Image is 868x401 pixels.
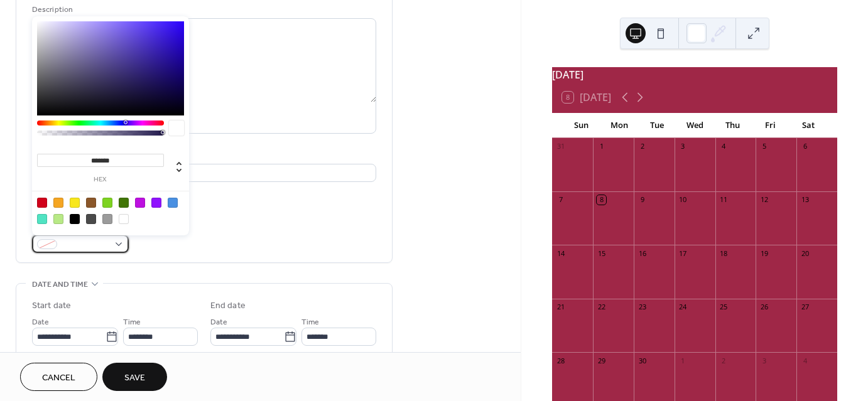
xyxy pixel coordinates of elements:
[759,142,769,151] div: 5
[151,198,161,208] div: #9013FE
[556,356,565,365] div: 28
[86,214,96,224] div: #4A4A4A
[556,249,565,258] div: 14
[678,249,688,258] div: 17
[637,302,647,312] div: 23
[597,249,606,258] div: 15
[70,198,80,208] div: #F8E71C
[637,356,647,365] div: 30
[102,363,167,391] button: Save
[556,195,565,205] div: 7
[32,149,374,162] div: Location
[562,113,600,138] div: Sun
[32,278,88,291] span: Date and time
[597,195,606,205] div: 8
[759,356,769,365] div: 3
[800,249,810,258] div: 20
[42,372,75,385] span: Cancel
[556,302,565,312] div: 21
[719,142,729,151] div: 4
[53,214,63,224] div: #B8E986
[638,113,676,138] div: Tue
[759,249,769,258] div: 19
[32,299,71,313] div: Start date
[86,198,96,208] div: #8B572A
[800,195,810,205] div: 13
[759,302,769,312] div: 26
[637,249,647,258] div: 16
[32,316,49,329] span: Date
[102,198,112,208] div: #7ED321
[123,316,141,329] span: Time
[759,195,769,205] div: 12
[719,249,729,258] div: 18
[800,356,810,365] div: 4
[676,113,713,138] div: Wed
[102,214,112,224] div: #9B9B9B
[719,356,729,365] div: 2
[135,198,145,208] div: #BD10E0
[37,214,47,224] div: #50E3C2
[713,113,751,138] div: Thu
[32,3,374,16] div: Description
[210,316,227,329] span: Date
[552,67,837,82] div: [DATE]
[800,142,810,151] div: 6
[719,302,729,312] div: 25
[210,299,246,313] div: End date
[119,198,129,208] div: #417505
[678,302,688,312] div: 24
[751,113,789,138] div: Fri
[37,176,164,183] label: hex
[53,198,63,208] div: #F5A623
[678,356,688,365] div: 1
[678,142,688,151] div: 3
[119,214,129,224] div: #FFFFFF
[597,302,606,312] div: 22
[597,142,606,151] div: 1
[556,142,565,151] div: 31
[301,316,319,329] span: Time
[600,113,637,138] div: Mon
[719,195,729,205] div: 11
[168,198,178,208] div: #4A90E2
[597,356,606,365] div: 29
[124,372,145,385] span: Save
[637,195,647,205] div: 9
[637,142,647,151] div: 2
[789,113,827,138] div: Sat
[678,195,688,205] div: 10
[37,198,47,208] div: #D0021B
[70,214,80,224] div: #000000
[20,363,97,391] button: Cancel
[800,302,810,312] div: 27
